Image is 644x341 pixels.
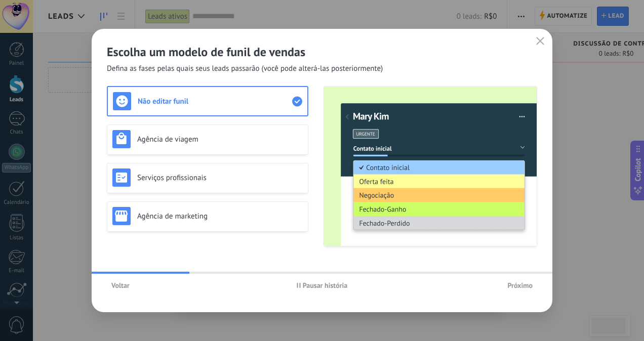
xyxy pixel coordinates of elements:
[503,278,537,293] button: Próximo
[292,278,352,293] button: Pausar história
[107,64,383,74] span: Defina as fases pelas quais seus leads passarão (você pode alterá-las posteriormente)
[137,135,303,144] h3: Agência de viagem
[507,282,533,289] span: Próximo
[107,278,134,293] button: Voltar
[303,282,348,289] span: Pausar história
[137,211,303,221] h3: Agência de marketing
[107,44,537,60] h2: Escolha um modelo de funil de vendas
[137,173,303,183] h3: Serviços profissionais
[138,97,292,106] h3: Não editar funil
[111,282,130,289] span: Voltar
